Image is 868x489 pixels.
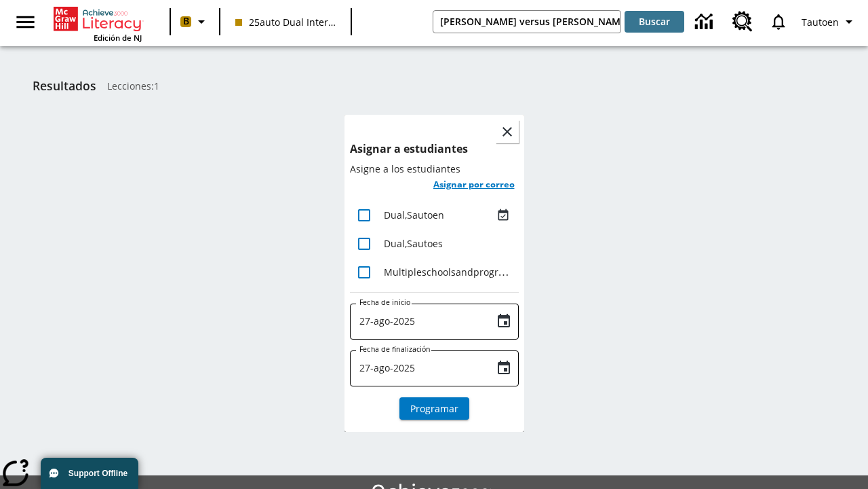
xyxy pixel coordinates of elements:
[761,4,796,39] a: Notificaciones
[496,120,519,143] button: Cerrar
[94,33,142,43] span: Edición de NJ
[5,2,45,42] button: Abrir el menú lateral
[429,176,519,196] button: Asignar por correo
[490,308,517,335] button: Choose date, selected date is 27 ago 2025
[384,266,557,278] span: Multipleschoolsandprograms , Sautoen
[399,397,469,420] button: Programar
[433,11,620,33] input: Buscar campo
[54,4,142,43] div: Portada
[235,15,336,29] span: 25auto Dual International
[68,469,127,478] span: Support Offline
[344,115,524,432] div: lesson details
[384,208,493,222] div: Dual, Sautoen
[350,304,485,340] input: DD-MMMM-YYYY
[796,10,863,34] button: Perfil/Configuración
[54,5,142,33] a: Portada
[350,350,485,386] input: DD-MMMM-YYYY
[433,177,515,192] h6: Asignar por correo
[493,205,513,225] button: Asignado 27 ago al 27 ago
[359,297,410,308] label: Fecha de inicio
[183,13,189,30] span: B
[175,10,215,34] button: Boost El color de la clase es melocotón. Cambiar el color de la clase.
[724,3,761,40] a: Centro de recursos, Se abrirá en una pestaña nueva.
[384,236,513,251] div: Dual, Sautoes
[687,3,724,41] a: Centro de información
[410,401,458,416] span: Programar
[350,162,519,176] p: Asigne a los estudiantes
[802,15,839,29] span: Tautoen
[359,344,431,355] label: Fecha de finalización
[625,11,684,33] button: Buscar
[350,139,519,158] h6: Asignar a estudiantes
[490,355,517,382] button: Choose date, selected date is 27 ago 2025
[384,209,444,221] span: Dual , Sautoen
[41,458,138,489] button: Support Offline
[107,79,159,93] span: Lecciones : 1
[33,79,96,93] h1: Resultados
[384,265,513,279] div: Multipleschoolsandprograms, Sautoen
[384,237,443,250] span: Dual , Sautoes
